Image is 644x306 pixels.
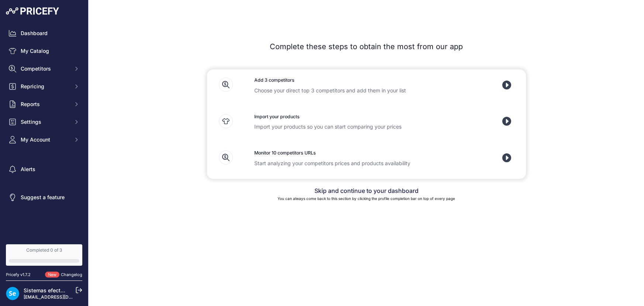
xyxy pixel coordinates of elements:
[24,287,73,293] a: Sistemas efectoLED
[6,163,82,176] a: Alerts
[254,87,479,94] p: Choose your direct top 3 competitors and add them in your list
[21,65,69,72] span: Competitors
[254,150,479,157] h3: Monitor 10 competitors URLs
[21,83,69,90] span: Repricing
[21,118,69,126] span: Settings
[254,113,479,120] h3: Import your products
[9,247,79,253] div: Completed 0 of 3
[6,27,82,235] nav: Sidebar
[6,244,82,266] a: Completed 0 of 3
[6,80,82,93] button: Repricing
[254,77,479,84] h3: Add 3 competitors
[254,123,479,130] p: Import your products so you can start comparing your prices
[21,101,69,108] span: Reports
[6,191,82,204] a: Suggest a feature
[130,41,603,52] p: Complete these steps to obtain the most from our app
[24,294,101,300] a: [EMAIL_ADDRESS][DOMAIN_NAME]
[6,133,82,146] button: My Account
[6,7,59,15] img: Pricefy Logo
[6,272,31,278] div: Pricefy v1.7.2
[6,115,82,129] button: Settings
[45,272,59,278] span: New
[130,18,603,33] h1: Getting Started
[254,160,479,167] p: Start analyzing your competitors prices and products availability
[278,196,455,201] small: You can always come back to this section by clicking the profile completion bar on top of every page
[6,62,82,75] button: Competitors
[6,44,82,58] a: My Catalog
[6,98,82,111] button: Reports
[21,136,69,143] span: My Account
[314,187,419,194] a: Skip and continue to your dashboard
[61,272,82,277] a: Changelog
[6,27,82,40] a: Dashboard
